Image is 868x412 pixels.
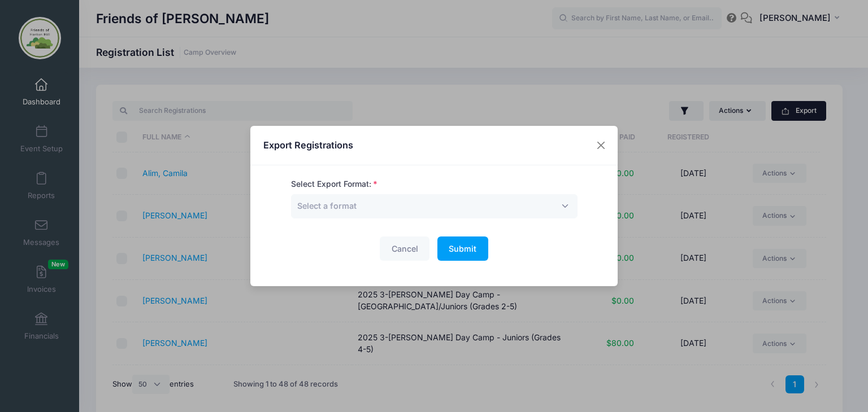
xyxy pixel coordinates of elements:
[263,138,353,152] h4: Export Registrations
[297,201,357,211] span: Select a format
[297,200,357,212] span: Select a format
[380,236,429,261] button: Cancel
[437,236,488,261] button: Submit
[291,178,377,190] label: Select Export Format:
[291,194,578,218] span: Select a format
[591,135,611,156] button: Close
[449,244,476,253] span: Submit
